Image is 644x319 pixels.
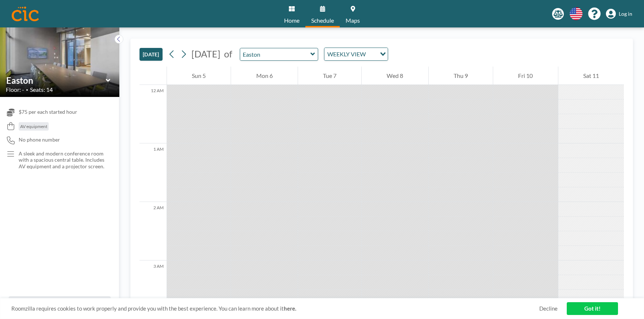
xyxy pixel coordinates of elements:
span: Maps [346,18,360,23]
img: organization-logo [12,7,39,21]
p: A sleek and modern conference room with a spacious central table. Includes AV equipment and a pro... [19,150,105,170]
span: No phone number [19,136,60,143]
span: Schedule [311,18,334,23]
button: [DATE] [139,48,163,61]
a: here. [284,305,296,312]
div: Sun 5 [167,67,231,85]
span: of [224,48,232,60]
span: Seats: 14 [30,86,53,93]
a: Log in [606,9,632,19]
div: 1 AM [139,143,167,202]
div: 3 AM [139,260,167,319]
input: Easton [6,75,106,86]
input: Easton [240,48,310,60]
div: Mon 6 [231,67,297,85]
input: Search for option [368,49,376,59]
div: Fri 10 [493,67,558,85]
div: 12 AM [139,85,167,143]
div: Search for option [324,48,388,60]
div: Wed 8 [362,67,428,85]
a: Got it! [567,302,618,315]
div: 2 AM [139,202,167,260]
span: AV equipment [20,124,47,129]
span: Home [284,18,299,23]
a: Decline [539,305,558,312]
span: WEEKLY VIEW [326,49,367,59]
span: Roomzilla requires cookies to work properly and provide you with the best experience. You can lea... [11,305,539,312]
span: $75 per each started hour [19,109,77,115]
button: All resources [9,296,111,310]
span: Floor: - [6,86,24,93]
span: [DATE] [191,48,220,59]
span: • [26,87,28,92]
span: Log in [619,11,632,17]
div: Sat 11 [558,67,624,85]
div: Thu 9 [429,67,493,85]
div: Tue 7 [298,67,361,85]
